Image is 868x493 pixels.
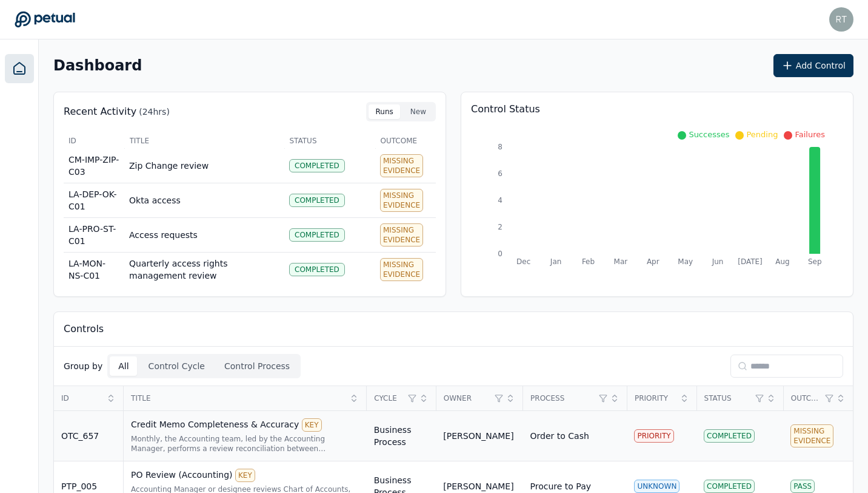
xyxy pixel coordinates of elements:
[498,196,502,205] tspan: 4
[746,130,778,139] span: Pending
[64,322,104,336] p: Controls
[712,257,724,266] tspan: Jun
[790,424,833,447] div: Missing Evidence
[582,257,595,266] tspan: Feb
[380,154,423,177] div: Missing Evidence
[403,104,433,119] button: New
[68,259,105,280] span: LA-MON-NS-C01
[68,155,119,177] span: CM-IMP-ZIP-C03
[68,136,119,146] span: ID
[124,253,284,287] td: Quarterly access rights management review
[140,356,213,376] button: Control Cycle
[235,469,255,482] div: KEY
[61,393,102,403] span: ID
[516,257,530,266] tspan: Dec
[131,434,359,454] div: Monthly, the Accounting team, led by the Accounting Manager, performs a review reconciliation bet...
[68,189,116,211] span: LA-DEP-OK-C01
[290,136,370,146] span: Status
[634,480,679,493] div: UNKNOWN
[367,411,436,461] td: Business Process
[380,258,423,281] div: Missing Evidence
[498,250,502,258] tspan: 0
[302,418,322,432] div: KEY
[131,393,346,403] span: Title
[124,149,284,183] td: Zip Change review
[130,136,279,146] span: Title
[139,106,170,118] p: (24hrs)
[61,430,116,442] div: OTC_657
[110,356,137,376] button: All
[374,393,404,403] span: Cycle
[380,223,423,246] div: Missing Evidence
[53,57,142,74] h2: Dashboard
[369,104,401,119] button: Runs
[61,480,116,492] div: PTP_005
[443,480,513,492] div: [PERSON_NAME]
[635,393,676,403] span: Priority
[689,130,729,139] span: Successes
[381,136,432,146] span: Outcome
[738,257,763,266] tspan: [DATE]
[704,393,752,403] span: Status
[498,169,502,178] tspan: 6
[808,257,822,266] tspan: Sep
[704,480,755,493] div: Completed
[530,430,589,442] div: Order to Cash
[444,393,491,403] span: Owner
[289,194,345,207] div: Completed
[216,356,298,376] button: Control Process
[64,360,102,372] p: Group by
[443,430,513,442] div: [PERSON_NAME]
[790,480,815,493] div: Pass
[773,54,853,77] button: Add Control
[15,11,75,28] a: Go to Dashboard
[124,218,284,253] td: Access requests
[289,159,345,172] div: Completed
[64,104,136,119] p: Recent Activity
[131,469,359,482] div: PO Review (Accounting)
[530,393,595,403] span: Process
[791,393,821,403] span: Outcome
[498,223,502,231] tspan: 2
[471,102,843,117] p: Control Status
[550,257,562,266] tspan: Jan
[380,189,423,212] div: Missing Evidence
[614,257,628,266] tspan: Mar
[124,183,284,218] td: Okta access
[530,480,591,492] div: Procure to Pay
[678,257,693,266] tspan: May
[68,224,116,246] span: LA-PRO-ST-C01
[775,257,789,266] tspan: Aug
[634,429,673,443] div: PRIORITY
[289,228,345,242] div: Completed
[289,263,345,276] div: Completed
[647,257,659,266] tspan: Apr
[131,418,359,432] div: Credit Memo Completeness & Accuracy
[498,143,502,151] tspan: 8
[5,54,34,83] a: Dashboard
[829,7,853,32] img: Riddhi Thakkar
[704,429,755,443] div: Completed
[795,130,825,139] span: Failures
